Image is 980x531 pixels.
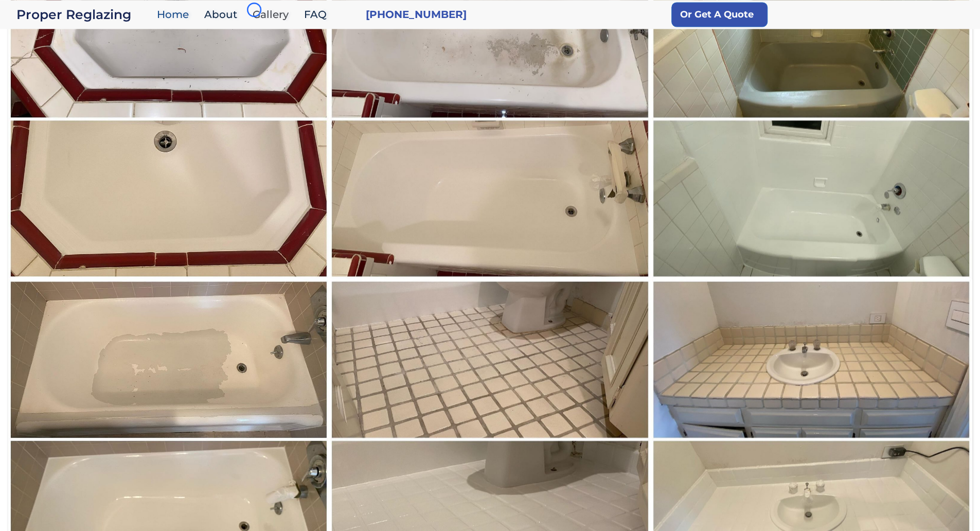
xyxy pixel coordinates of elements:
[16,7,152,22] a: home
[299,4,337,26] a: FAQ
[152,4,199,26] a: Home
[247,4,299,26] a: Gallery
[671,2,768,27] a: Or Get A Quote
[16,7,152,22] div: Proper Reglazing
[366,7,467,22] a: [PHONE_NUMBER]
[199,4,247,26] a: About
